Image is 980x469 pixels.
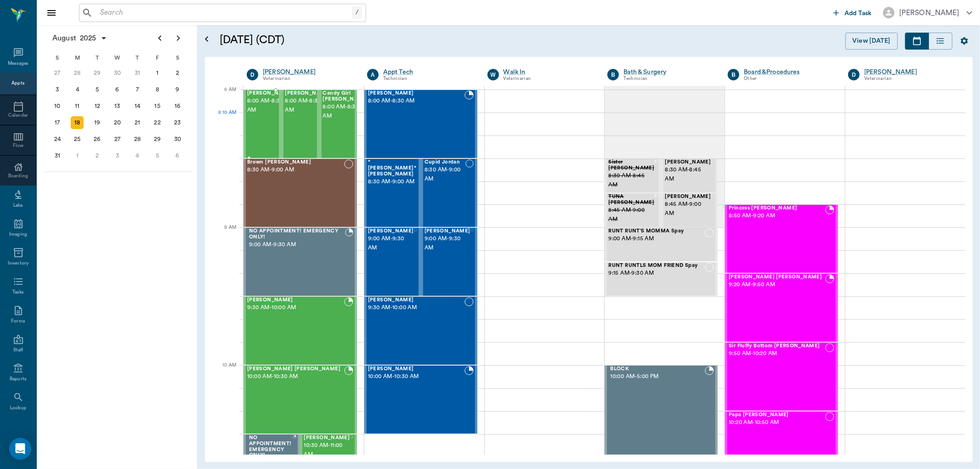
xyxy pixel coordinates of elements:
div: Saturday, August 23, 2025 [171,116,184,129]
span: 8:30 AM - 8:45 AM [665,165,711,184]
div: Veterinarian [504,75,594,83]
span: 8:30 AM - 9:00 AM [247,165,344,175]
span: TUNA [PERSON_NAME] [608,194,654,206]
div: Tuesday, August 12, 2025 [91,100,104,113]
div: NOT_CONFIRMED, 8:00 AM - 8:30 AM [319,90,357,158]
button: Previous page [151,29,169,47]
div: Friday, August 1, 2025 [151,67,164,79]
div: Thursday, September 4, 2025 [131,149,144,162]
span: NO APPOINTMENT! EMERGENCY ONLY! [249,435,293,458]
span: 9:00 AM - 9:30 AM [425,234,470,253]
div: Wednesday, August 13, 2025 [111,100,124,113]
div: CANCELED, 8:45 AM - 9:00 AM [605,193,661,227]
div: Appt Tech [383,68,474,77]
div: W [487,69,499,80]
div: Wednesday, August 20, 2025 [111,116,124,129]
div: BOOKED, 8:50 AM - 9:20 AM [725,204,838,273]
span: Brown [PERSON_NAME] [247,159,344,165]
div: Saturday, August 30, 2025 [171,133,184,146]
span: 10:20 AM - 10:50 AM [729,418,825,427]
span: 8:50 AM - 9:20 AM [729,211,825,220]
span: [PERSON_NAME] [368,90,465,96]
div: Tuesday, August 19, 2025 [91,116,104,129]
span: [PERSON_NAME] [PERSON_NAME] [729,274,825,280]
span: 8:00 AM - 8:30 AM [368,96,465,106]
div: BOOKED, 9:20 AM - 9:50 AM [725,273,838,342]
div: Sunday, August 17, 2025 [51,116,64,129]
span: 9:20 AM - 9:50 AM [729,280,825,289]
span: 9:30 AM - 10:00 AM [247,303,344,312]
div: NOT_CONFIRMED, 9:00 AM - 9:30 AM [421,227,477,296]
div: Appts [11,80,24,87]
div: Sunday, August 3, 2025 [51,83,64,96]
div: NOT_CONFIRMED, 8:45 AM - 9:00 AM [661,193,718,227]
div: Wednesday, September 3, 2025 [111,149,124,162]
span: *[PERSON_NAME]* [PERSON_NAME] [368,159,416,177]
div: Friday, September 5, 2025 [151,149,164,162]
div: Messages [8,60,29,67]
div: Thursday, August 21, 2025 [131,116,144,129]
div: NOT_CONFIRMED, 9:50 AM - 10:20 AM [725,342,838,411]
span: August [51,32,78,45]
div: Monday, August 4, 2025 [71,83,84,96]
div: CANCELED, 8:30 AM - 8:45 AM [605,158,661,193]
span: RUNT RUNT'S MOMMA Spay [608,228,705,234]
div: Sunday, August 31, 2025 [51,149,64,162]
div: F [147,51,168,65]
div: Thursday, July 31, 2025 [131,67,144,79]
div: Saturday, August 9, 2025 [171,83,184,96]
div: Staff [13,347,23,354]
div: D [247,69,258,80]
div: Monday, August 11, 2025 [71,100,84,113]
div: T [87,51,108,65]
span: 8:00 AM - 8:30 AM [285,96,331,115]
span: NO APPOINTMENT! EMERGENCY ONLY! [249,228,345,240]
div: BOOKED, 9:30 AM - 10:00 AM [244,296,357,365]
div: B [607,69,619,80]
div: Walk In [504,68,594,77]
span: 8:30 AM - 9:00 AM [425,165,465,184]
span: 9:00 AM - 9:30 AM [368,234,414,253]
div: Friday, August 29, 2025 [151,133,164,146]
div: NOT_CONFIRMED, 8:30 AM - 8:45 AM [661,158,718,193]
span: 10:00 AM - 10:30 AM [247,372,344,381]
span: [PERSON_NAME] [665,159,711,165]
span: 8:30 AM - 8:45 AM [608,171,654,190]
button: View [DATE] [845,33,898,50]
span: 10:00 AM - 10:30 AM [368,372,465,381]
div: Sunday, August 10, 2025 [51,100,64,113]
div: BOOKED, 10:00 AM - 10:30 AM [364,365,477,434]
span: BLOCK [610,366,705,372]
span: [PERSON_NAME] [368,297,465,303]
span: [PERSON_NAME] [304,435,350,441]
div: Wednesday, August 27, 2025 [111,133,124,146]
div: Sunday, July 27, 2025 [51,67,64,79]
div: Friday, August 22, 2025 [151,116,164,129]
div: Thursday, August 28, 2025 [131,133,144,146]
div: Wednesday, July 30, 2025 [111,67,124,79]
div: Friday, August 15, 2025 [151,100,164,113]
button: Close drawer [42,4,61,22]
div: Saturday, August 16, 2025 [171,100,184,113]
div: Labs [13,202,23,209]
span: RUNT RUNTLS MOM FRIEND Spay [608,263,705,269]
div: Open Intercom Messenger [9,438,31,460]
div: D [848,69,860,80]
h5: [DATE] (CDT) [220,33,461,47]
div: Imaging [9,231,27,238]
span: 9:15 AM - 9:30 AM [608,269,705,278]
span: [PERSON_NAME] [247,297,344,303]
div: W [108,51,128,65]
span: 9:50 AM - 10:20 AM [729,349,825,358]
span: Candy Girl [PERSON_NAME] [323,90,369,102]
button: [PERSON_NAME] [876,4,980,21]
div: NOT_CONFIRMED, 8:30 AM - 9:00 AM [364,158,421,227]
div: B [728,69,739,80]
div: Veterinarian [263,75,353,83]
div: Tuesday, July 29, 2025 [91,67,104,79]
div: Monday, August 25, 2025 [71,133,84,146]
div: Sunday, August 24, 2025 [51,133,64,146]
div: Board &Procedures [744,68,834,77]
div: [PERSON_NAME] [864,68,955,77]
div: Bath & Surgery [623,68,714,77]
